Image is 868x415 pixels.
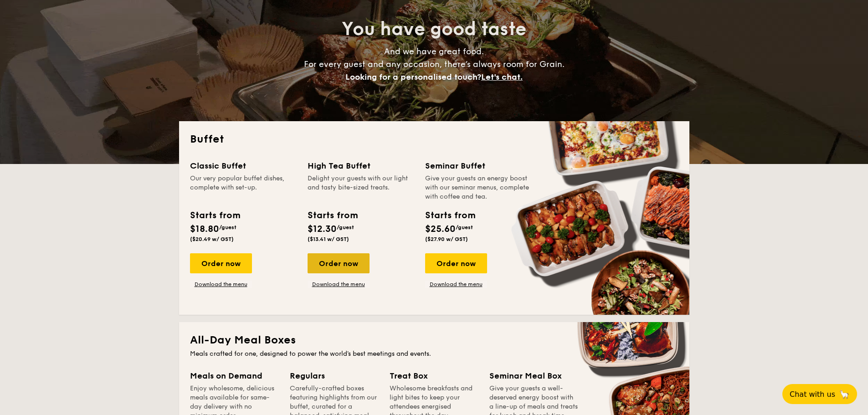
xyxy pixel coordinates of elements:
div: Seminar Meal Box [489,369,578,382]
div: Order now [308,253,370,273]
div: Order now [190,253,252,273]
div: Delight your guests with our light and tasty bite-sized treats. [308,174,414,201]
span: Looking for a personalised touch? [345,72,481,82]
span: $12.30 [308,224,337,235]
span: You have good taste [342,18,526,40]
div: Treat Box [390,369,478,382]
span: ($27.90 w/ GST) [425,236,468,242]
span: ($20.49 w/ GST) [190,236,234,242]
div: High Tea Buffet [308,159,414,172]
div: Order now [425,253,487,273]
button: Chat with us🦙 [782,384,857,404]
div: Starts from [190,209,240,222]
span: $25.60 [425,224,456,235]
div: Meals on Demand [190,369,279,382]
h2: Buffet [190,132,678,147]
div: Starts from [308,209,357,222]
a: Download the menu [425,281,487,288]
div: Our very popular buffet dishes, complete with set-up. [190,174,297,201]
span: $18.80 [190,224,219,235]
span: /guest [219,224,236,231]
div: Classic Buffet [190,159,297,172]
div: Give your guests an energy boost with our seminar menus, complete with coffee and tea. [425,174,532,201]
span: And we have great food. For every guest and any occasion, there’s always room for Grain. [304,46,565,82]
span: Let's chat. [481,72,523,82]
div: Regulars [290,369,379,382]
span: Chat with us [790,390,835,399]
span: /guest [337,224,354,231]
div: Starts from [425,209,475,222]
span: 🦙 [839,389,850,400]
div: Seminar Buffet [425,159,532,172]
span: ($13.41 w/ GST) [308,236,349,242]
div: Meals crafted for one, designed to power the world's best meetings and events. [190,349,678,359]
span: /guest [456,224,473,231]
a: Download the menu [190,281,252,288]
a: Download the menu [308,281,370,288]
h2: All-Day Meal Boxes [190,333,678,348]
